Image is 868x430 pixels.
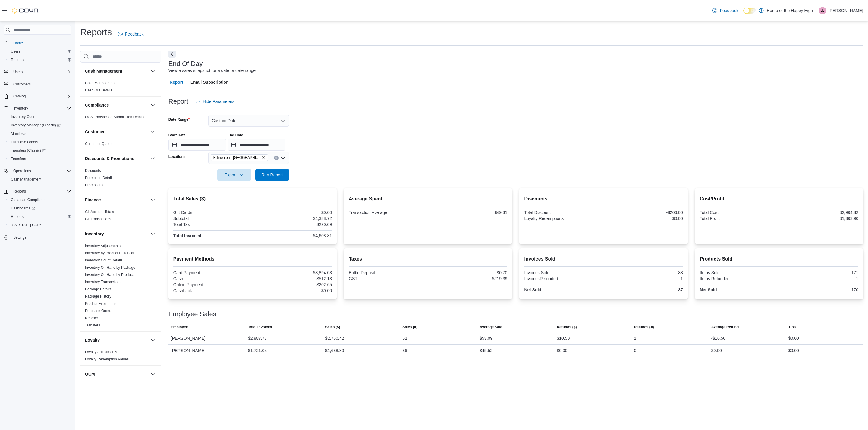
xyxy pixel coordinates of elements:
[524,216,602,221] div: Loyalty Redemptions
[149,370,156,378] button: OCM
[85,210,114,214] a: GL Account Totals
[720,8,738,14] span: Feedback
[85,142,112,146] a: Customer Queue
[700,216,778,221] div: Total Profit
[605,216,683,221] div: $0.00
[11,167,71,175] span: Operations
[11,177,41,182] span: Cash Management
[149,230,156,237] button: Inventory
[13,41,23,45] span: Home
[6,113,74,121] button: Inventory Count
[1,38,74,47] button: Home
[173,288,251,293] div: Cashback
[11,206,35,211] span: Dashboards
[6,221,74,229] button: [US_STATE] CCRS
[125,31,143,37] span: Feedback
[1,68,74,76] button: Users
[85,371,148,377] button: OCM
[85,68,122,74] h3: Cash Management
[711,347,722,354] div: $0.00
[85,301,116,306] span: Product Expirations
[85,294,111,299] span: Package History
[524,195,683,203] h2: Discounts
[254,282,332,287] div: $202.65
[11,49,20,54] span: Users
[6,196,74,204] button: Canadian Compliance
[700,210,778,215] div: Total Cost
[85,323,100,328] span: Transfers
[480,325,502,329] span: Average Sale
[13,189,26,194] span: Reports
[8,113,39,120] a: Inventory Count
[11,223,42,227] span: [US_STATE] CCRS
[8,147,71,154] span: Transfers (Classic)
[85,115,144,119] a: OCS Transaction Submission Details
[168,345,246,357] div: [PERSON_NAME]
[1,80,74,88] button: Customers
[85,197,101,203] h3: Finance
[173,276,251,281] div: Cash
[634,347,637,354] div: 0
[711,335,725,342] div: -$10.50
[80,348,161,365] div: Loyalty
[700,195,858,203] h2: Cost/Profit
[8,48,23,55] a: Users
[85,280,121,284] a: Inventory Transactions
[429,276,507,281] div: $219.39
[6,155,74,163] button: Transfers
[11,214,24,219] span: Reports
[8,196,49,203] a: Canadian Compliance
[281,156,285,160] button: Open list of options
[85,68,148,74] button: Cash Management
[13,94,26,99] span: Catalog
[8,138,41,146] a: Purchase Orders
[557,347,567,354] div: $0.00
[8,213,26,220] a: Reports
[85,197,148,203] button: Finance
[1,104,74,113] button: Inventory
[85,231,104,237] h3: Inventory
[788,347,799,354] div: $0.00
[228,139,285,151] input: Press the down key to open a popover containing a calendar.
[6,129,74,138] button: Manifests
[85,258,123,263] span: Inventory Count Details
[819,7,826,14] div: Joseph Loutitt
[8,176,44,183] a: Cash Management
[8,56,71,63] span: Reports
[85,251,134,255] a: Inventory by Product Historical
[13,235,26,240] span: Settings
[80,167,161,191] div: Discounts & Promotions
[6,212,74,221] button: Reports
[8,205,37,212] a: Dashboards
[11,188,28,195] button: Reports
[6,175,74,184] button: Cash Management
[8,213,71,220] span: Reports
[11,57,24,62] span: Reports
[11,123,61,128] span: Inventory Manager (Classic)
[6,56,74,64] button: Reports
[255,169,289,181] button: Run Report
[11,234,29,241] a: Settings
[780,287,858,292] div: 170
[11,131,26,136] span: Manifests
[524,270,602,275] div: Invoices Sold
[11,105,30,112] button: Inventory
[8,221,45,229] a: [US_STATE] CCRS
[85,323,100,327] a: Transfers
[170,76,183,88] span: Report
[208,115,289,127] button: Custom Date
[254,216,332,221] div: $4,388.72
[85,384,122,388] a: OCM Weekly Inventory
[13,106,28,111] span: Inventory
[80,208,161,225] div: Finance
[829,7,863,14] p: [PERSON_NAME]
[429,210,507,215] div: $49.31
[8,122,71,129] span: Inventory Manager (Classic)
[85,217,111,221] span: GL Transactions
[8,56,26,63] a: Reports
[11,156,26,161] span: Transfers
[80,26,112,38] h1: Reports
[6,47,74,56] button: Users
[261,172,283,178] span: Run Report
